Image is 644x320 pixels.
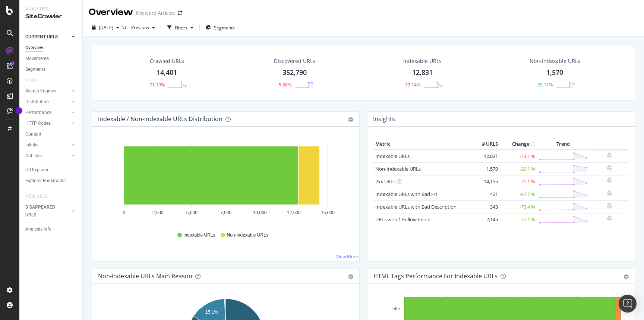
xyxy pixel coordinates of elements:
[98,139,353,225] svg: A chart.
[375,216,430,223] a: URLs with 1 Follow Inlink
[128,24,149,31] span: Previous
[25,33,70,41] a: CURRENT URLS
[500,200,537,213] td: -76.4 %
[277,82,291,88] div: -5.88%
[25,177,77,185] a: Explorer Bookmarks
[500,175,537,188] td: -71.1 %
[25,152,70,160] a: Outlinks
[373,139,470,150] th: Metric
[287,210,301,215] text: 12,500
[500,188,537,200] td: -67.7 %
[178,10,182,16] div: arrow-right-arrow-left
[122,24,128,30] span: vs
[470,162,500,175] td: 1,570
[25,141,70,149] a: Inlinks
[25,76,37,84] div: Visits
[500,139,537,150] th: Change
[25,203,63,219] div: DISAPPEARED URLS
[321,210,335,215] text: 15,000
[470,175,500,188] td: 14,155
[375,153,410,159] a: Indexable URLs
[373,114,395,124] h4: Insights
[25,193,55,200] a: NEW URLS
[25,66,45,73] div: Segments
[470,213,500,226] td: 2,145
[123,210,125,215] text: 0
[25,152,42,160] div: Outlinks
[537,139,590,150] th: Trend
[607,177,612,183] div: bell-plus
[25,12,76,21] div: SiteCrawler
[375,178,395,185] a: 2xx URLs
[375,191,438,197] a: Indexable URLs with Bad H1
[375,203,457,210] a: Indexable URLs with Bad Description
[403,57,442,65] div: Indexable URLs
[98,272,192,280] div: Non-Indexable URLs Main Reason
[183,232,215,238] span: Indexable URLs
[25,44,43,52] div: Overview
[25,141,38,149] div: Inlinks
[607,152,612,158] div: bell-plus
[25,120,51,127] div: HTTP Codes
[25,87,70,95] a: Search Engines
[175,25,187,31] div: Filters
[128,22,158,34] button: Previous
[607,165,612,171] div: bell-plus
[25,109,70,117] a: Performance
[98,115,222,123] div: Indexable / Non-Indexable URLs Distribution
[404,82,420,88] div: -73.14%
[546,68,563,77] div: 1,570
[99,24,113,31] span: 2024 Jul. 26th
[392,306,400,311] text: Title
[205,310,218,315] text: 15.1%
[530,57,580,65] div: Non-Indexable URLs
[214,25,235,31] span: Segments
[25,66,77,73] a: Segments
[375,165,421,172] a: Non-Indexable URLs
[25,193,47,200] div: NEW URLS
[25,109,51,117] div: Performance
[25,203,70,219] a: DISAPPEARED URLS
[25,225,51,233] div: Analysis Info
[203,22,238,34] button: Segments
[348,117,353,122] div: gear
[336,253,358,260] a: View More
[253,210,267,215] text: 10,000
[227,232,268,238] span: Non-Indexable URLs
[412,68,433,77] div: 12,831
[25,6,76,12] div: Analytics
[150,57,184,65] div: Crawled URLs
[25,87,56,95] div: Search Engines
[25,166,77,174] a: Url Explorer
[136,9,175,17] div: Keyword Articles
[186,210,198,215] text: 5,000
[25,76,44,84] a: Visits
[25,55,77,63] a: Movements
[470,139,500,150] th: # URLS
[152,210,164,215] text: 2,500
[348,274,353,279] div: gear
[470,188,500,200] td: 421
[470,200,500,213] td: 343
[25,98,70,106] a: Distribution
[16,107,22,114] div: Tooltip anchor
[25,225,77,233] a: Analysis Info
[89,22,122,34] button: [DATE]
[89,6,133,19] div: Overview
[25,44,77,52] a: Overview
[220,210,231,215] text: 7,500
[25,33,58,41] div: CURRENT URLS
[500,150,537,163] td: -73.1 %
[25,130,77,138] a: Content
[607,215,612,221] div: bell-plus
[25,55,49,63] div: Movements
[373,272,498,280] div: HTML Tags Performance for Indexable URLs
[25,120,70,127] a: HTTP Codes
[282,68,307,77] div: 352,790
[500,162,537,175] td: -29.1 %
[25,166,48,174] div: Url Explorer
[274,57,315,65] div: Discovered URLs
[536,82,553,88] div: -29.11%
[470,150,500,163] td: 12,831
